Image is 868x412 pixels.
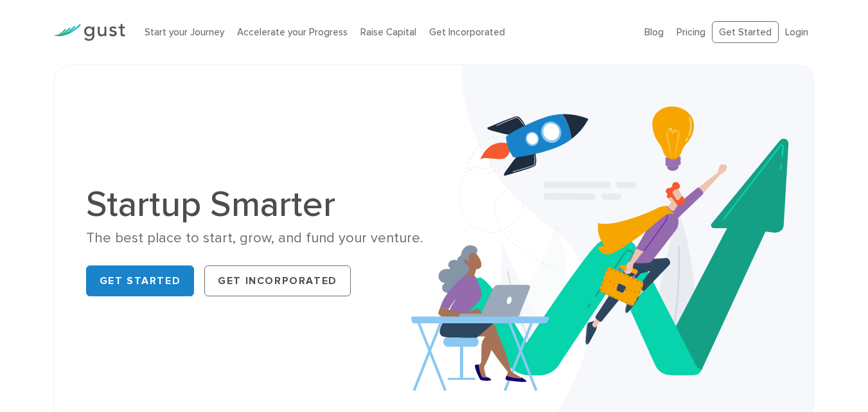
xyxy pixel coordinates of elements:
div: The best place to start, grow, and fund your venture. [86,229,425,247]
a: Blog [644,26,664,38]
a: Get Started [86,265,195,296]
img: Gust Logo [53,24,125,41]
a: Get Incorporated [204,265,351,296]
h1: Startup Smarter [86,186,425,222]
a: Raise Capital [360,26,416,38]
a: Login [785,26,808,38]
a: Pricing [677,26,705,38]
a: Get Incorporated [429,26,505,38]
a: Get Started [712,21,779,44]
a: Accelerate your Progress [237,26,348,38]
a: Start your Journey [145,26,224,38]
